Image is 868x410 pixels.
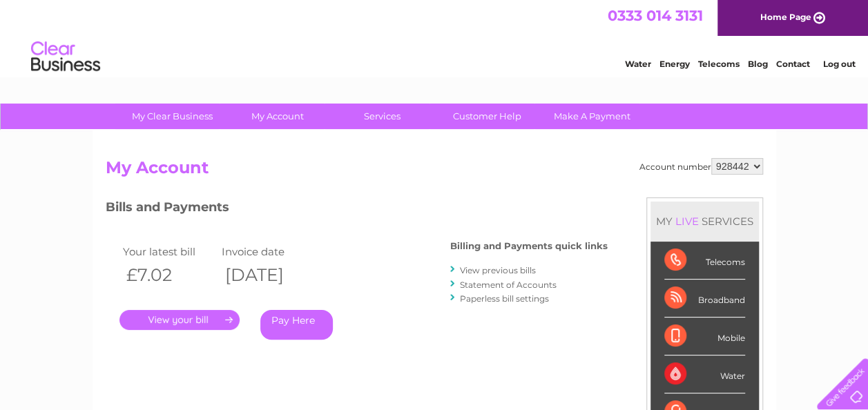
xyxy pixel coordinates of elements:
a: Contact [776,59,810,69]
div: LIVE [673,215,702,228]
a: Statement of Accounts [460,280,557,290]
a: Blog [748,59,768,69]
a: Make A Payment [535,104,649,129]
th: [DATE] [218,261,318,289]
a: Water [625,59,651,69]
div: MY SERVICES [650,202,759,241]
div: Mobile [664,318,745,355]
td: Your latest bill [119,242,219,261]
th: £7.02 [119,261,219,289]
a: My Account [220,104,334,129]
a: Paperless bill settings [460,293,549,304]
div: Account number [639,158,763,175]
div: Water [664,355,745,393]
a: Pay Here [260,310,333,340]
a: Telecoms [698,59,740,69]
div: Clear Business is a trading name of Verastar Limited (registered in [GEOGRAPHIC_DATA] No. 3667643... [108,8,761,67]
h3: Bills and Payments [106,197,608,222]
a: Services [325,104,439,129]
a: My Clear Business [115,104,229,129]
a: Customer Help [430,104,544,129]
div: Broadband [664,280,745,318]
a: Energy [659,59,690,69]
div: Telecoms [664,242,745,280]
img: logo.png [30,36,101,78]
h2: My Account [106,158,763,184]
a: View previous bills [460,265,536,275]
a: . [119,310,240,330]
td: Invoice date [218,242,318,261]
h4: Billing and Payments quick links [450,241,608,251]
a: 0333 014 3131 [608,7,703,24]
a: Log out [822,59,855,69]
